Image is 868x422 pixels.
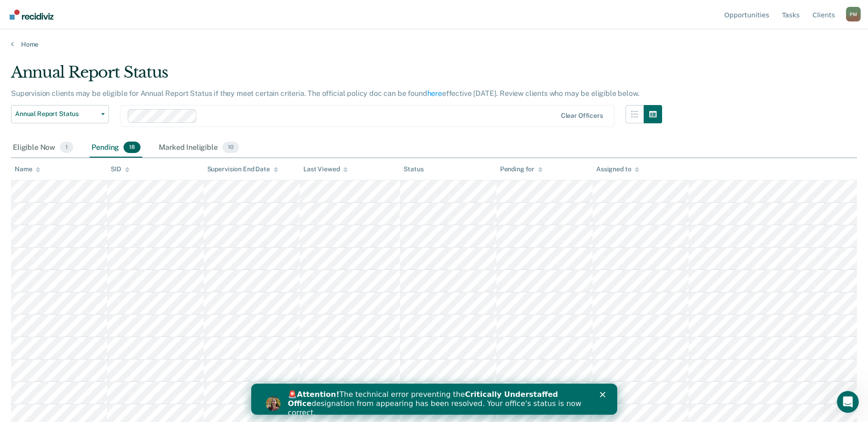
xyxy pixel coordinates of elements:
[10,10,54,20] img: Recidiviz
[500,165,543,173] div: Pending for
[90,138,142,158] div: Pending18
[15,165,40,173] div: Name
[11,40,857,48] a: Home
[15,110,97,118] span: Annual Report Status
[303,165,348,173] div: Last Viewed
[846,7,861,21] div: P M
[111,165,129,173] div: SID
[46,6,88,15] b: Attention!
[60,142,73,153] span: 1
[157,138,240,158] div: Marked Ineligible10
[207,165,278,173] div: Supervision End Date
[37,6,337,34] div: 🚨 The technical error preventing the designation from appearing has been resolved. Your office's ...
[596,165,639,173] div: Assigned to
[11,89,639,98] p: Supervision clients may be eligible for Annual Report Status if they meet certain criteria. The o...
[846,7,861,21] button: Profile dropdown button
[222,142,239,153] span: 10
[427,89,442,98] a: here
[11,138,75,158] div: Eligible Now1
[124,142,140,153] span: 18
[349,8,358,14] div: Close
[11,105,109,123] button: Annual Report Status
[561,112,603,120] div: Clear officers
[251,384,617,415] iframe: Intercom live chat banner
[404,165,423,173] div: Status
[837,391,859,413] iframe: Intercom live chat
[37,6,307,24] b: Critically Understaffed Office
[11,63,662,89] div: Annual Report Status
